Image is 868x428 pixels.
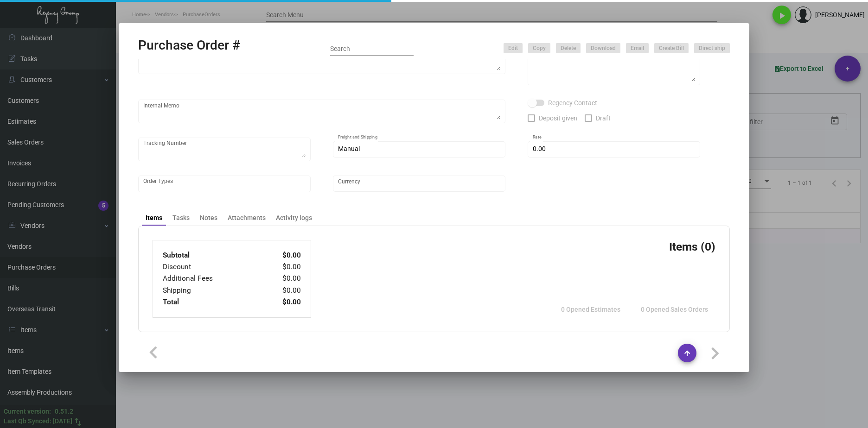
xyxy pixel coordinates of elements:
[586,43,620,53] button: Download
[55,407,73,416] div: 0.51.2
[556,43,581,53] button: Delete
[591,44,616,52] span: Download
[200,213,217,223] div: Notes
[172,213,190,223] div: Tasks
[162,273,263,284] td: Additional Fees
[539,113,577,124] span: Deposit given
[626,43,649,53] button: Email
[694,43,730,53] button: Direct ship
[228,213,266,223] div: Attachments
[276,213,312,223] div: Activity logs
[138,38,240,53] h2: Purchase Order #
[263,261,301,273] td: $0.00
[561,44,576,52] span: Delete
[263,296,301,308] td: $0.00
[338,145,360,152] span: Manual
[631,44,644,52] span: Email
[263,250,301,261] td: $0.00
[162,261,263,273] td: Discount
[633,301,715,318] button: 0 Opened Sales Orders
[548,97,597,108] span: Regency Contact
[4,407,51,416] div: Current version:
[596,113,611,124] span: Draft
[162,250,263,261] td: Subtotal
[654,43,689,53] button: Create Bill
[162,296,263,308] td: Total
[162,285,263,296] td: Shipping
[263,273,301,284] td: $0.00
[4,416,72,426] div: Last Qb Synced: [DATE]
[146,213,162,223] div: Items
[554,301,628,318] button: 0 Opened Estimates
[641,306,708,313] span: 0 Opened Sales Orders
[508,44,518,52] span: Edit
[659,44,684,52] span: Create Bill
[528,43,550,53] button: Copy
[504,43,523,53] button: Edit
[533,44,546,52] span: Copy
[669,240,715,253] h3: Items (0)
[263,285,301,296] td: $0.00
[699,44,725,52] span: Direct ship
[561,306,620,313] span: 0 Opened Estimates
